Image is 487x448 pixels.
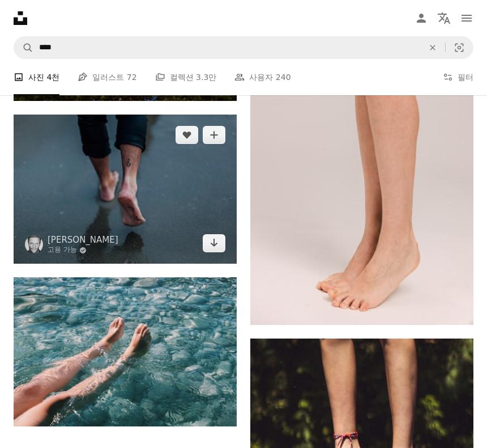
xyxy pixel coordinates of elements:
[48,234,118,246] a: [PERSON_NAME]
[176,126,198,144] button: 좋아요
[14,277,237,426] img: 물 위의 사람 발
[127,71,137,83] span: 72
[420,37,445,58] button: 삭제
[14,115,237,264] img: 젖은 모래 위를 걷는 문신을 한 사람
[14,37,33,58] button: Unsplash 검색
[455,7,478,29] button: 메뉴
[14,11,27,25] a: 홈 — Unsplash
[196,71,216,83] span: 3.3만
[203,234,225,252] a: 다운로드
[234,59,291,95] a: 사용자 240
[203,126,225,144] button: 컬렉션에 추가
[446,37,473,58] button: 시각적 검색
[78,59,136,95] a: 일러스트 72
[25,235,43,253] img: Lucas Sankey의 프로필로 이동
[410,7,433,29] a: 로그인 / 가입
[276,71,291,83] span: 240
[14,346,237,357] a: 물 위의 사람 발
[14,184,237,194] a: 젖은 모래 위를 걷는 문신을 한 사람
[443,59,473,95] button: 필터
[433,7,455,29] button: 언어
[250,152,473,162] a: 여자의 맨발과 다리가 보여집니다.
[48,246,118,255] a: 고용 가능
[155,59,217,95] a: 컬렉션 3.3만
[14,36,473,59] form: 사이트 전체에서 이미지 찾기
